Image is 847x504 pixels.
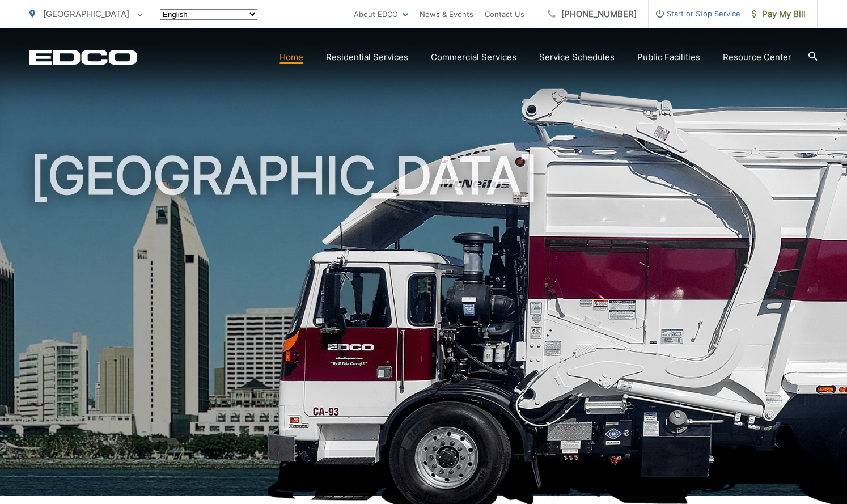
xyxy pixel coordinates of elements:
a: Service Schedules [539,50,615,64]
a: Resource Center [723,50,791,64]
a: EDCD logo. Return to the homepage. [29,49,137,65]
a: Contact Us [485,7,524,21]
a: Home [279,50,303,64]
span: Pay My Bill [752,7,806,21]
select: Select a language [160,9,257,20]
a: About EDCO [354,7,408,21]
span: [GEOGRAPHIC_DATA] [43,9,129,19]
a: Commercial Services [431,50,516,64]
a: News & Events [420,7,473,21]
a: Public Facilities [637,50,700,64]
a: Residential Services [326,50,408,64]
